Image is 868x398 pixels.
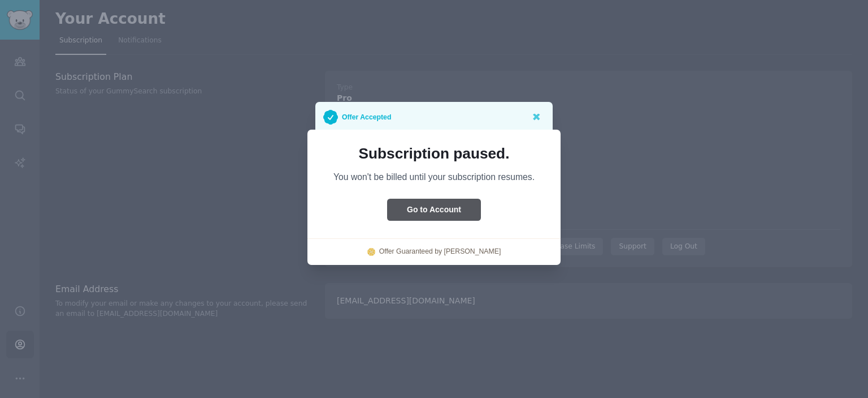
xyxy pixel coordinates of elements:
[323,145,545,161] p: Subscription paused.
[379,247,501,257] a: Offer Guaranteed by [PERSON_NAME]
[387,199,481,221] button: Go to Account
[323,171,545,183] p: You won't be billed until your subscription resumes.
[342,110,391,125] p: Offer Accepted
[367,248,375,256] img: logo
